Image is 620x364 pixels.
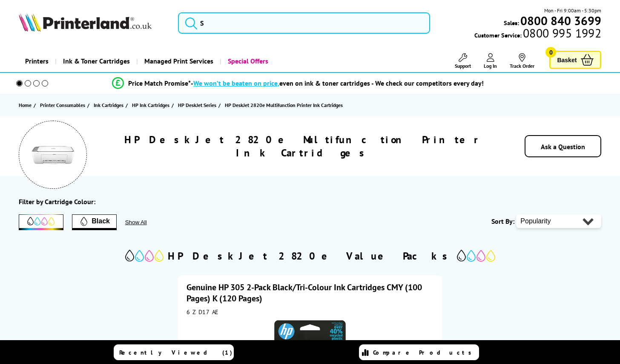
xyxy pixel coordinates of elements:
[4,76,591,91] li: modal_Promise
[520,13,601,29] b: 0800 840 3699
[557,54,577,66] span: Basket
[178,101,216,110] span: HP DeskJet Series
[128,79,191,87] span: Price Match Promise*
[40,101,85,110] span: Printer Consumables
[178,101,218,110] a: HP DeskJet Series
[19,13,152,32] img: Printerland Logo
[359,344,479,360] a: Compare Products
[55,50,136,72] a: Ink & Toner Cartridges
[193,79,279,87] span: We won’t be beaten on price,
[191,79,484,87] div: - even on ink & toner cartridges - We check our competitors every day!
[125,219,170,225] button: Show All
[19,13,167,33] a: Printerland Logo
[178,12,430,34] input: S
[522,29,601,37] span: 0800 995 1992
[114,344,234,360] a: Recently Viewed (1)
[474,29,601,39] span: Customer Service:
[110,133,496,159] h1: HP DeskJet 2820e Multifunction Printer Ink Cartridges
[168,249,453,263] h2: HP DeskJet 2820e Value Packs
[484,53,497,69] a: Log In
[63,50,130,72] span: Ink & Toner Cartridges
[544,6,601,14] span: Mon - Fri 9:00am - 5:30pm
[187,308,434,316] div: 6ZD17AE
[32,133,74,176] img: HP DeskJet 2820e Multifunction Printer Ink Cartridges
[92,217,110,225] span: Black
[510,53,534,69] a: Track Order
[132,101,172,110] a: HP Ink Cartridges
[132,101,169,110] span: HP Ink Cartridges
[94,101,123,110] span: Ink Cartridges
[220,50,275,72] a: Special Offers
[119,349,232,356] span: Recently Viewed (1)
[504,19,519,27] span: Sales:
[19,50,55,72] a: Printers
[549,51,601,69] a: Basket 0
[72,214,117,230] button: Filter by Black
[373,349,476,356] span: Compare Products
[94,101,126,110] a: Ink Cartridges
[541,142,585,151] a: Ask a Question
[455,63,471,69] span: Support
[19,197,95,206] div: Filter by Cartridge Colour:
[225,102,343,108] span: HP DeskJet 2820e Multifunction Printer Ink Cartridges
[187,282,422,304] a: Genuine HP 305 2-Pack Black/Tri-Colour Ink Cartridges CMY (100 Pages) K (120 Pages)
[484,63,497,69] span: Log In
[545,47,556,58] span: 0
[19,101,34,110] a: Home
[455,53,471,69] a: Support
[491,217,514,225] span: Sort By:
[136,50,220,72] a: Managed Print Services
[519,17,601,25] a: 0800 840 3699
[40,101,87,110] a: Printer Consumables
